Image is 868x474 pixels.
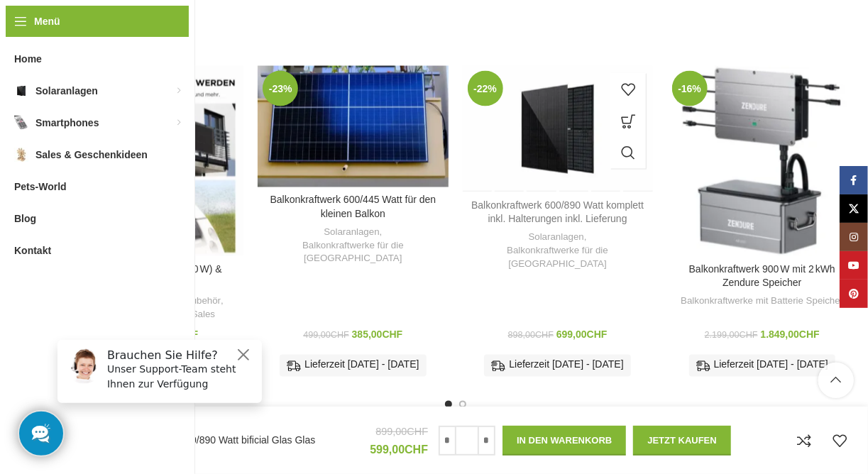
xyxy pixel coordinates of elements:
button: In den Warenkorb [502,426,626,456]
div: , [265,226,441,266]
a: Scroll to top button [818,363,854,398]
a: Sales [192,309,215,322]
li: Go to slide 2 [459,401,466,408]
a: Instagram Social Link [840,223,868,251]
a: X Social Link [840,194,868,223]
h4: Balkonkraftwerk 600/890 Watt bificial Glas Glas [106,434,359,448]
span: CHF [405,443,428,456]
h6: Brauchen Sie Hilfe? [61,20,207,33]
img: Sales & Geschenkideen [14,148,28,162]
input: Produktmenge [456,426,478,456]
span: CHF [740,331,758,341]
a: Facebook Social Link [840,166,868,194]
p: Unser Support-Team steht Ihnen zur Verfügung [61,33,207,63]
a: Balkonkraftwerke mit Batterie Speicher [681,295,843,309]
span: Home [14,46,42,72]
span: CHF [535,331,554,341]
a: Solaranlagen [324,226,379,240]
span: Solaranlagen [35,78,98,104]
span: Blog [14,206,36,231]
a: Balkonkraftwerk 600/445 Watt für den kleinen Balkon [258,66,448,187]
a: Balkonkraftwerke für die [GEOGRAPHIC_DATA] [265,240,441,266]
bdi: 385,00 [352,329,403,341]
bdi: 898,00 [508,331,554,341]
div: Lieferzeit [DATE] - [DATE] [280,355,426,376]
button: Jetzt kaufen [633,426,731,456]
span: -16% [672,71,708,106]
a: Balkonkraftwerke für die [GEOGRAPHIC_DATA] [470,245,646,271]
span: Pets-World [14,174,67,199]
bdi: 699,00 [556,329,608,341]
div: 3 / 5 [456,66,660,387]
span: Sales & Geschenkideen [35,142,148,167]
bdi: 599,00 [370,443,428,456]
li: Go to slide 1 [445,401,452,408]
a: Balkonkraftwerk 900 W mit 2 kWh Zendure Speicher [689,264,835,290]
bdi: 1.849,00 [761,329,820,341]
span: CHF [587,329,608,341]
img: Solaranlagen [14,84,28,98]
div: , [470,231,646,271]
a: Balkonkraftwerk 900 W mit 2 kWh Zendure Speicher [667,66,857,256]
div: 4 / 5 [660,66,864,387]
a: Flexible Solarpanels (2×120 W) & SolarLaderegler [75,264,222,290]
img: Customer service [20,20,55,55]
span: CHF [331,331,349,341]
div: Lieferzeit [DATE] - [DATE] [689,355,835,376]
bdi: 2.199,00 [705,331,758,341]
span: Smartphones [35,110,99,136]
a: Schnellansicht [610,137,646,169]
button: Close [189,18,206,35]
img: Smartphones [14,116,28,130]
span: CHF [799,329,820,341]
span: -23% [263,71,298,106]
a: Pinterest Social Link [840,280,868,308]
a: YouTube Social Link [840,251,868,280]
span: CHF [407,426,429,437]
span: -22% [468,71,503,106]
a: Balkonkraftwerk 600/445 Watt für den kleinen Balkon [270,194,436,220]
span: Kontakt [14,238,51,263]
a: Balkonkraftwerk 600/890 Watt komplett inkl. Halterungen inkl. Lieferung [471,200,644,226]
a: In den Warenkorb legen: „Balkonkraftwerk 600/890 Watt komplett inkl. Halterungen inkl. Lieferung“ [610,105,646,137]
div: Lieferzeit [DATE] - [DATE] [484,355,630,376]
a: Balkonkraftwerk 600/890 Watt komplett inkl. Halterungen inkl. Lieferung [463,66,653,192]
div: 2 / 5 [251,66,455,387]
bdi: 499,00 [303,331,348,341]
span: CHF [383,329,403,341]
bdi: 899,00 [376,426,429,437]
span: Menü [34,13,60,29]
a: Solaranlagen [529,231,584,245]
